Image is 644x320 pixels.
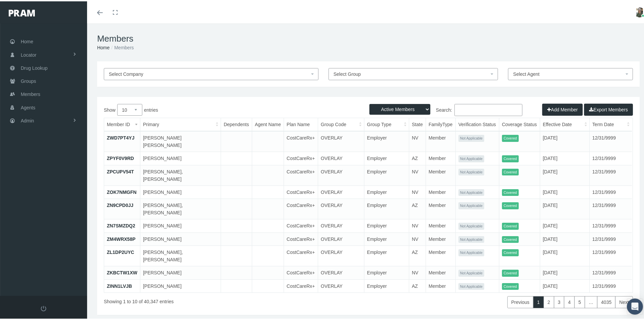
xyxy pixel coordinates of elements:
td: NV [409,218,426,231]
td: Employer [364,164,409,184]
span: Not Applicable [458,154,484,161]
th: FamilyType [426,117,455,130]
span: Covered [502,154,519,161]
button: Add Member [542,102,583,114]
span: Covered [502,201,519,208]
span: Covered [502,235,519,242]
td: CostCareRx+ [284,130,318,151]
a: ZM4WRX58P [107,235,136,241]
a: ZKBCTW1XW [107,269,137,274]
td: 12/31/9999 [589,184,632,198]
div: Open Intercom Messenger [627,297,643,313]
td: OVERLAY [318,265,364,278]
span: Not Applicable [458,188,484,195]
a: 4 [564,295,575,307]
h1: Members [97,32,640,43]
td: 12/31/9999 [589,130,632,151]
span: Covered [502,167,519,174]
td: CostCareRx+ [284,151,318,164]
td: Member [426,130,455,151]
td: [PERSON_NAME] [140,184,221,198]
td: [PERSON_NAME] [140,231,221,245]
span: Covered [502,248,519,255]
td: [PERSON_NAME] [140,218,221,231]
td: CostCareRx+ [284,278,318,291]
td: Employer [364,278,409,291]
td: NV [409,184,426,198]
td: [PERSON_NAME] [PERSON_NAME] [140,130,221,151]
a: Previous [507,295,533,307]
span: Locator [21,47,37,60]
td: 12/31/9999 [589,218,632,231]
td: NV [409,130,426,151]
td: Employer [364,245,409,265]
td: 12/31/9999 [589,164,632,184]
span: Not Applicable [458,282,484,289]
input: Search: [454,103,522,115]
td: [DATE] [540,130,589,151]
span: Not Applicable [458,201,484,208]
td: Employer [364,184,409,198]
a: 3 [554,295,565,307]
td: [DATE] [540,184,589,198]
span: Not Applicable [458,167,484,174]
span: Select Group [334,70,361,75]
label: Show entries [104,103,368,114]
td: Member [426,151,455,164]
a: Next [615,295,633,307]
th: Verification Status [455,117,499,130]
span: Covered [502,134,519,141]
td: CostCareRx+ [284,231,318,245]
td: 12/31/9999 [589,198,632,218]
span: Not Applicable [458,235,484,242]
td: [PERSON_NAME], [PERSON_NAME] [140,245,221,265]
td: Member [426,278,455,291]
span: Home [21,34,33,47]
span: Select Company [109,70,143,75]
td: CostCareRx+ [284,265,318,278]
td: OVERLAY [318,164,364,184]
a: 2 [544,295,554,307]
span: Agents [21,100,35,113]
td: 12/31/9999 [589,245,632,265]
span: Covered [502,221,519,228]
span: Drug Lookup [21,60,48,73]
td: CostCareRx+ [284,245,318,265]
span: Not Applicable [458,268,484,275]
td: Employer [364,151,409,164]
a: 5 [574,295,585,307]
td: NV [409,231,426,245]
td: OVERLAY [318,130,364,151]
span: Admin [21,113,34,126]
td: OVERLAY [318,184,364,198]
td: 12/31/9999 [589,278,632,291]
td: [DATE] [540,218,589,231]
td: Member [426,231,455,245]
td: OVERLAY [318,198,364,218]
a: ZPCUPV54T [107,168,134,173]
td: OVERLAY [318,218,364,231]
label: Search: [368,103,522,115]
td: Member [426,198,455,218]
td: CostCareRx+ [284,218,318,231]
td: NV [409,164,426,184]
a: ZPYF0V9RD [107,154,134,160]
td: Member [426,184,455,198]
th: State [409,117,426,130]
td: Member [426,218,455,231]
th: Primary: activate to sort column ascending [140,117,221,130]
span: Covered [502,282,519,289]
td: [DATE] [540,245,589,265]
td: [PERSON_NAME] [140,265,221,278]
td: [DATE] [540,164,589,184]
td: [DATE] [540,278,589,291]
td: OVERLAY [318,151,364,164]
a: ZOK7NMGFN [107,188,137,194]
a: ZN7SMZDQ2 [107,222,135,227]
td: [DATE] [540,231,589,245]
td: Member [426,164,455,184]
span: Not Applicable [458,134,484,141]
td: Employer [364,198,409,218]
span: Not Applicable [458,248,484,255]
td: Employer [364,130,409,151]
